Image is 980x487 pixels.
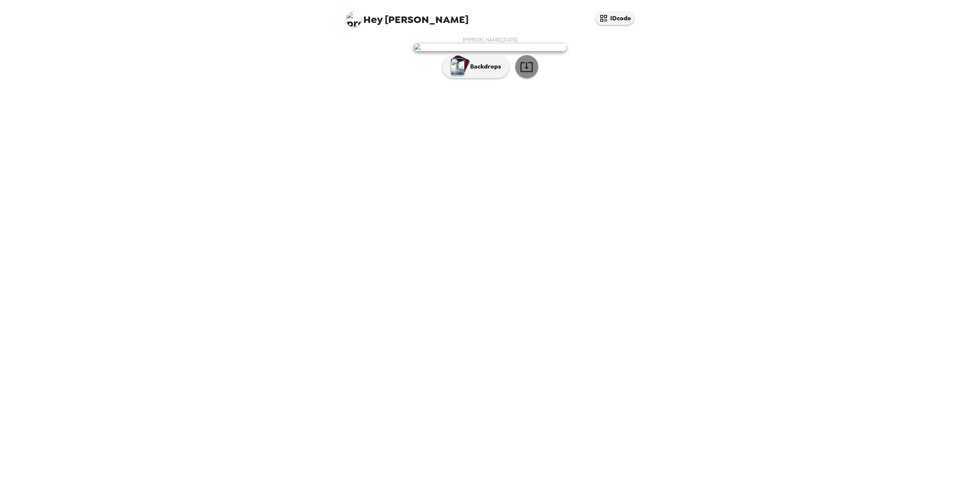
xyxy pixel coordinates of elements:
button: Backdrops [442,55,509,78]
p: Backdrops [466,62,501,71]
span: [PERSON_NAME] , [DATE] [463,36,518,43]
button: IDcode [596,11,634,25]
span: [PERSON_NAME] [346,8,469,25]
img: user [413,43,567,51]
span: Hey [363,13,382,26]
img: profile pic [346,11,361,27]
